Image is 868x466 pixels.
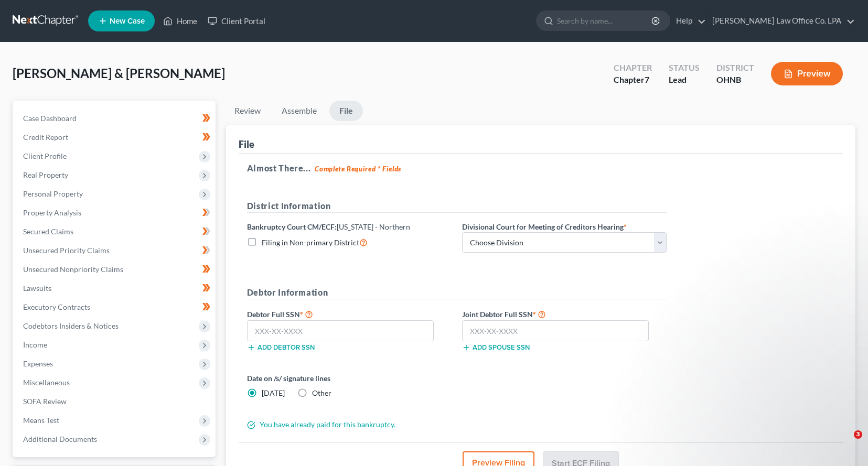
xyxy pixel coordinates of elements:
a: File [329,101,363,121]
a: [PERSON_NAME] Law Office Co. LPA [707,12,855,30]
div: District [716,62,754,74]
span: Filing in Non-primary District [262,238,359,247]
a: SOFA Review [15,392,216,411]
div: Lead [669,74,700,86]
span: Unsecured Priority Claims [23,246,110,255]
span: Executory Contracts [23,302,90,311]
span: Secured Claims [23,227,73,236]
span: Unsecured Nonpriority Claims [23,265,123,274]
span: 7 [645,74,649,84]
span: Additional Documents [23,435,97,443]
span: Means Test [23,416,59,425]
span: Miscellaneous [23,378,70,387]
a: Secured Claims [15,222,216,241]
a: Case Dashboard [15,109,216,128]
span: [PERSON_NAME] & [PERSON_NAME] [13,66,225,81]
span: Income [23,340,47,349]
div: Chapter [614,62,652,74]
a: Unsecured Priority Claims [15,241,216,260]
div: You have already paid for this bankruptcy. [242,419,672,430]
span: Property Analysis [23,208,81,217]
input: Search by name... [557,11,653,30]
h5: Almost There... [247,162,834,175]
a: Help [671,12,706,30]
label: Date on /s/ signature lines [247,373,452,384]
button: Add spouse SSN [462,343,530,352]
h5: District Information [247,200,667,213]
strong: Complete Required * Fields [315,165,401,173]
label: Bankruptcy Court CM/ECF: [247,221,410,232]
div: File [239,138,254,150]
span: Other [312,388,331,397]
a: Assemble [273,101,325,121]
input: XXX-XX-XXXX [462,320,649,341]
button: Preview [771,62,843,85]
label: Joint Debtor Full SSN [457,308,672,320]
span: 3 [854,430,862,439]
a: Property Analysis [15,203,216,222]
span: [US_STATE] - Northern [337,222,410,231]
span: Real Property [23,170,68,179]
a: Executory Contracts [15,298,216,317]
input: XXX-XX-XXXX [247,320,434,341]
span: New Case [110,17,145,25]
div: Chapter [614,74,652,86]
a: Client Portal [202,12,271,30]
a: Home [158,12,202,30]
h5: Debtor Information [247,286,667,299]
span: Client Profile [23,151,67,160]
span: Expenses [23,359,53,368]
a: Unsecured Nonpriority Claims [15,260,216,279]
iframe: Intercom live chat [832,430,858,456]
div: OHNB [716,74,754,86]
label: Debtor Full SSN [242,308,457,320]
div: Status [669,62,700,74]
a: Review [226,101,269,121]
a: Credit Report [15,128,216,147]
span: Lawsuits [23,284,51,292]
label: Divisional Court for Meeting of Creditors Hearing [462,221,627,232]
span: Case Dashboard [23,114,77,123]
span: Personal Property [23,189,83,198]
span: [DATE] [262,388,285,397]
button: Add debtor SSN [247,343,315,352]
span: SOFA Review [23,397,67,406]
a: Lawsuits [15,279,216,298]
span: Codebtors Insiders & Notices [23,321,119,330]
span: Credit Report [23,133,68,142]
